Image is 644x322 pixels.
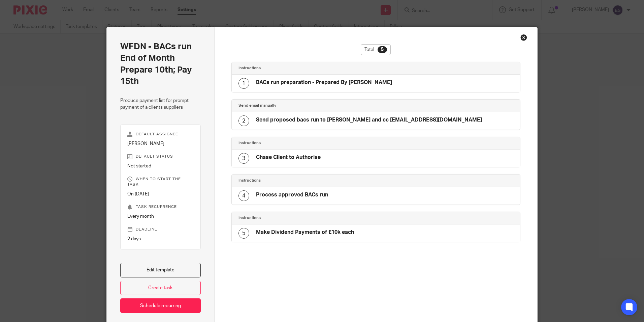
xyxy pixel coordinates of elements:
[256,191,328,198] h4: Process approved BACs run
[120,97,201,111] p: Produce payment list for prompt payment of a clients suppliers
[127,132,194,137] p: Default assignee
[238,78,249,89] div: 1
[127,204,194,210] p: Task recurrence
[361,44,391,55] div: Total
[127,227,194,232] p: Deadline
[256,79,392,86] h4: BACs run preparation - Prepared By [PERSON_NAME]
[238,190,249,201] div: 4
[256,154,321,161] h4: Chase Client to Authorise
[120,281,201,295] a: Create task
[238,153,249,164] div: 3
[256,229,354,236] h4: Make Dividend Payments of £10k each
[127,177,194,187] p: When to start the task
[238,115,249,126] div: 2
[256,116,482,124] h4: Send proposed bacs run to [PERSON_NAME] and cc [EMAIL_ADDRESS][DOMAIN_NAME]
[238,103,376,108] h4: Send email manually
[238,215,376,221] h4: Instructions
[127,140,194,147] p: [PERSON_NAME]
[120,263,201,277] a: Edit template
[120,41,201,87] h2: WFDN - BACs run End of Month Prepare 10th; Pay 15th
[238,228,249,239] div: 5
[127,236,194,242] p: 2 days
[520,34,527,41] div: Close this dialog window
[378,46,387,53] div: 5
[238,178,376,183] h4: Instructions
[120,298,201,313] a: Schedule recurring
[127,213,194,220] p: Every month
[127,154,194,159] p: Default status
[127,163,194,169] p: Not started
[238,140,376,146] h4: Instructions
[127,191,194,197] p: On [DATE]
[238,65,376,71] h4: Instructions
